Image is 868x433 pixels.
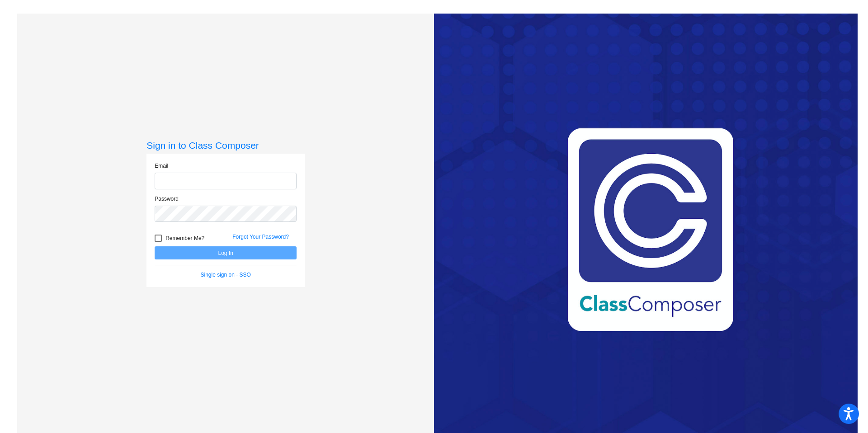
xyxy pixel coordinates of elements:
span: Remember Me? [165,233,204,244]
a: Forgot Your Password? [232,234,289,240]
label: Email [155,162,168,170]
a: Single sign on - SSO [201,272,251,278]
button: Log In [155,246,297,259]
h3: Sign in to Class Composer [146,140,305,151]
label: Password [155,195,179,203]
